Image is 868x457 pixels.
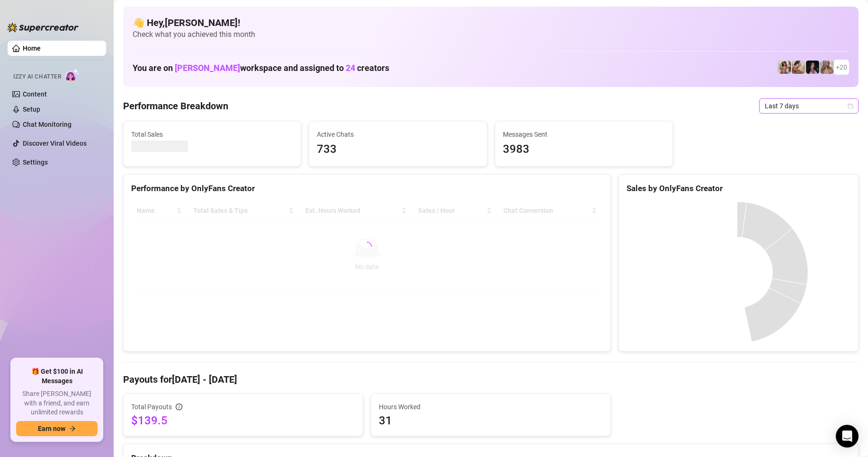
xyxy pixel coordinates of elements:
[379,402,603,412] span: Hours Worked
[778,61,791,74] img: Avry (@avryjennervip)
[123,99,228,113] h4: Performance Breakdown
[346,63,355,73] span: 24
[503,141,665,158] span: 3983
[361,241,373,252] span: loading
[16,389,98,417] span: Share [PERSON_NAME] with a friend, and earn unlimited rewards
[13,72,61,81] span: Izzy AI Chatter
[133,29,849,40] span: Check what you achieved this month
[806,61,819,74] img: Baby (@babyyyybellaa)
[23,44,41,52] a: Home
[175,63,240,73] span: [PERSON_NAME]
[131,182,603,195] div: Performance by OnlyFans Creator
[131,413,355,428] span: $139.5
[16,421,98,436] button: Earn nowarrow-right
[176,404,182,410] span: info-circle
[16,367,98,386] span: 🎁 Get $100 in AI Messages
[23,140,87,147] a: Discover Viral Videos
[317,141,479,158] span: 733
[765,99,853,113] span: Last 7 days
[23,121,72,128] a: Chat Monitoring
[133,16,849,29] h4: 👋 Hey, [PERSON_NAME] !
[131,402,172,412] span: Total Payouts
[820,61,833,74] img: Kenzie (@dmaxkenz)
[792,61,805,74] img: Kayla (@kaylathaylababy)
[503,129,665,140] span: Messages Sent
[317,129,479,140] span: Active Chats
[8,23,79,32] img: logo-BBDzfeDw.svg
[23,90,47,98] a: Content
[848,103,853,109] span: calendar
[836,425,859,448] div: Open Intercom Messenger
[69,425,76,432] span: arrow-right
[836,62,847,72] span: + 20
[23,105,40,113] a: Setup
[626,182,850,195] div: Sales by OnlyFans Creator
[379,413,603,428] span: 31
[23,158,48,166] a: Settings
[65,69,80,82] img: AI Chatter
[38,425,65,432] span: Earn now
[133,63,389,73] h1: You are on workspace and assigned to creators
[123,373,859,386] h4: Payouts for [DATE] - [DATE]
[131,129,293,140] span: Total Sales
